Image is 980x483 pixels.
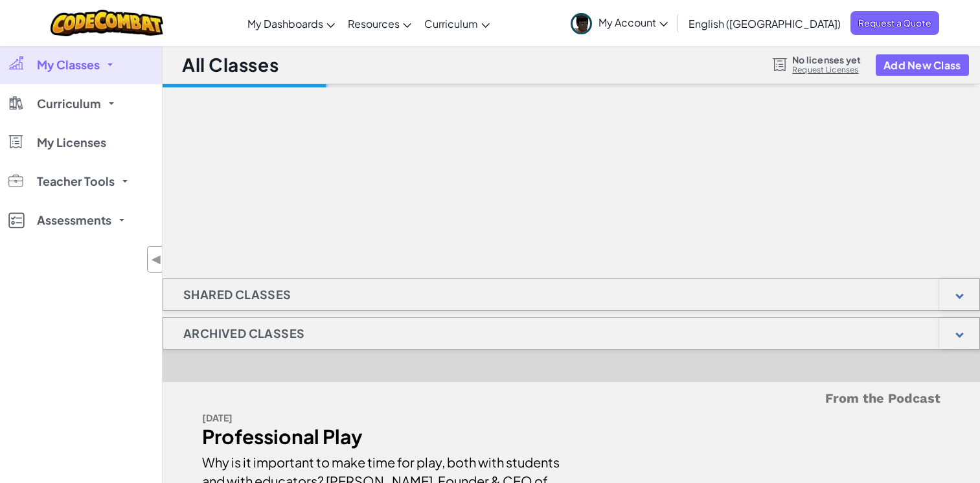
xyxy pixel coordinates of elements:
img: CodeCombat logo [51,10,164,36]
button: Add New Class [876,54,969,76]
span: English ([GEOGRAPHIC_DATA]) [689,17,841,30]
div: Professional Play [202,427,562,446]
a: Request Licenses [792,65,861,75]
a: Resources [341,6,418,41]
span: No licenses yet [792,54,861,65]
span: ◀ [151,250,162,269]
h1: Archived Classes [163,317,325,350]
span: Curriculum [37,98,101,109]
span: Curriculum [424,17,478,30]
div: [DATE] [202,409,562,427]
span: My Dashboards [247,17,323,30]
a: English ([GEOGRAPHIC_DATA]) [682,6,847,41]
a: Curriculum [418,6,496,41]
h1: Shared Classes [163,278,312,311]
span: Resources [348,17,400,30]
img: avatar [571,13,592,34]
span: Teacher Tools [37,175,115,187]
span: Assessments [37,214,111,226]
span: My Classes [37,59,100,71]
span: My Account [598,16,668,29]
h5: From the Podcast [202,388,940,409]
h1: All Classes [182,52,279,77]
span: My Licenses [37,137,106,148]
a: Request a Quote [850,11,939,35]
a: My Dashboards [241,6,341,41]
a: My Account [564,3,674,43]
